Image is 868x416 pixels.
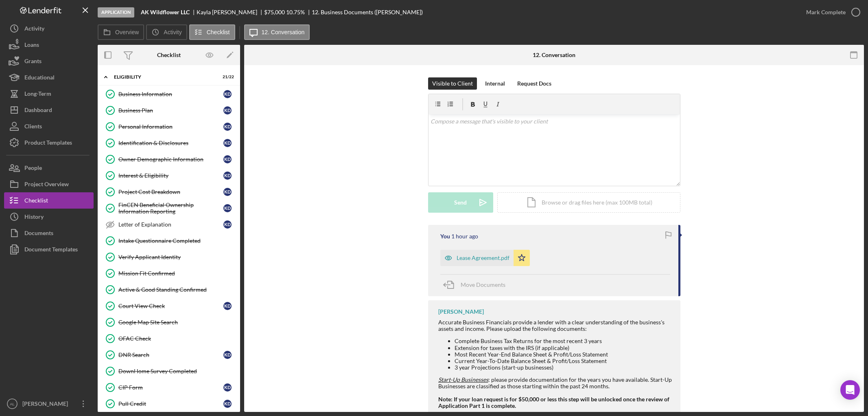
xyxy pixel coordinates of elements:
button: Long-Term [4,86,94,102]
button: Send [428,192,493,213]
em: Start-Up Businesses [438,376,488,383]
div: Owner Demographic Information [118,156,223,163]
a: Pull CreditKD [102,396,236,412]
div: Kayla [PERSON_NAME] [197,9,264,15]
a: Court View CheckKD [102,298,236,314]
div: Grants [24,53,42,71]
div: K D [223,123,232,131]
div: K D [223,383,232,392]
div: Google Map Site Search [118,319,236,326]
a: Interest & EligibilityKD [102,167,236,184]
a: CIP FormKD [102,379,236,396]
div: Documents [24,225,53,243]
div: K D [223,302,232,310]
button: Visible to Client [428,77,477,90]
div: You [440,233,450,240]
button: Product Templates [4,134,94,151]
div: Business Plan [118,107,223,114]
button: 12. Conversation [244,24,310,40]
div: Dashboard [24,102,52,120]
div: Request Docs [517,77,551,90]
div: Intake Questionnaire Completed [118,238,236,244]
a: Business InformationKD [102,86,236,102]
a: History [4,209,94,225]
div: Activity [24,20,44,39]
button: Clients [4,118,94,134]
div: Interest & Eligibility [118,172,223,179]
div: [PERSON_NAME] [438,308,484,315]
div: 12. Business Documents ([PERSON_NAME]) [312,9,423,15]
div: OFAC Check [118,335,236,342]
div: Mission Fit Confirmed [118,270,236,277]
div: Verify Applicant Identity [118,254,236,260]
button: Request Docs [513,77,555,90]
div: Personal Information [118,123,223,130]
a: DownHome Survey Completed [102,363,236,379]
button: Checklist [189,24,235,40]
div: K D [223,106,232,114]
div: Mark Complete [806,4,846,20]
li: Extension for taxes with the IRS (if applicable) [455,345,672,351]
div: Document Templates [24,241,78,260]
div: K D [223,172,232,180]
div: K D [223,155,232,163]
a: Grants [4,53,94,69]
label: Checklist [207,29,230,35]
div: Educational [24,69,55,88]
div: Send [454,192,467,213]
a: Identification & DisclosuresKD [102,135,236,151]
div: K D [223,220,232,229]
div: Accurate Business Financials provide a lender with a clear understanding of the business's assets... [438,319,672,409]
div: Lease Agreement.pdf [457,255,509,261]
button: Activity [4,20,94,37]
div: Clients [24,118,42,136]
div: Loans [24,37,39,55]
div: K D [223,188,232,196]
div: Active & Good Standing Confirmed [118,286,236,293]
a: DNR SearchKD [102,347,236,363]
div: K D [223,90,232,98]
div: K D [223,139,232,147]
div: Product Templates [24,134,72,153]
button: Move Documents [440,275,514,295]
strong: Note: If your loan request is for $50,000 or less this step will be unlocked once the review of A... [438,396,669,409]
div: K D [223,400,232,408]
label: Overview [115,29,139,35]
a: Active & Good Standing Confirmed [102,282,236,298]
label: Activity [164,29,181,35]
button: Activity [146,24,187,40]
li: 3 year Projections (start-up businesses) [455,364,672,371]
div: Business Information [118,91,223,97]
a: Project Cost BreakdownKD [102,184,236,200]
text: AL [10,402,15,406]
div: 10.75 % [286,9,305,15]
button: Lease Agreement.pdf [440,250,530,266]
div: Pull Credit [118,401,223,407]
button: AL[PERSON_NAME] [4,396,94,412]
a: Mission Fit Confirmed [102,265,236,282]
a: Letter of ExplanationKD [102,216,236,233]
button: People [4,160,94,176]
div: Project Cost Breakdown [118,189,223,195]
div: Project Overview [24,176,69,194]
li: Complete Business Tax Returns for the most recent 3 years [455,338,672,344]
button: Documents [4,225,94,241]
div: DNR Search [118,352,223,358]
span: Move Documents [461,281,505,288]
div: History [24,209,44,227]
div: 21 / 22 [219,75,234,79]
a: Dashboard [4,102,94,118]
div: Long-Term [24,86,51,104]
button: Document Templates [4,241,94,258]
div: [PERSON_NAME] [20,396,73,414]
button: Overview [98,24,144,40]
div: Letter of Explanation [118,221,223,228]
b: AK Wildflower LLC [141,9,190,15]
div: Checklist [24,192,48,211]
button: Internal [481,77,509,90]
a: Project Overview [4,176,94,192]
